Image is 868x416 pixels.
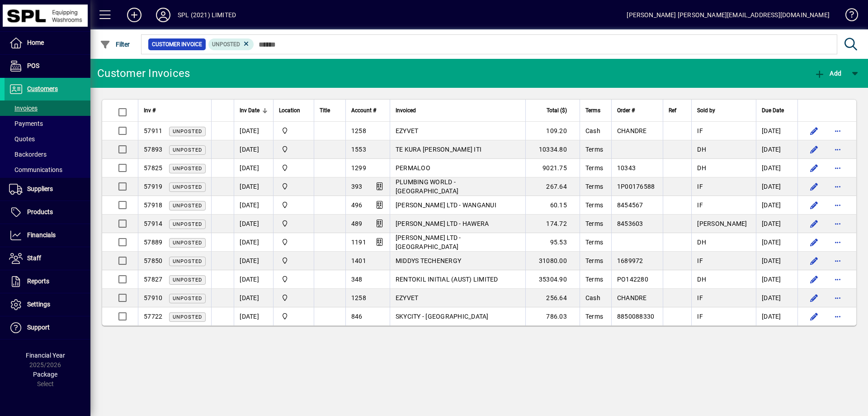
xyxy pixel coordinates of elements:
span: 1191 [351,239,366,246]
span: Unposted [173,240,202,246]
button: More options [830,198,845,212]
a: Reports [5,270,90,293]
span: 1299 [351,164,366,172]
span: SPL (2021) Limited [279,274,308,284]
span: [PERSON_NAME] LTD - HAWERA [396,220,489,227]
td: [DATE] [234,122,273,140]
span: Terms [585,276,603,283]
a: POS [5,55,90,77]
mat-chip: Customer Invoice Status: Unposted [208,38,254,50]
div: [PERSON_NAME] [PERSON_NAME][EMAIL_ADDRESS][DOMAIN_NAME] [627,8,830,22]
span: Terms [585,201,603,209]
button: More options [830,179,845,194]
span: Unposted [173,277,202,283]
span: TE KURA [PERSON_NAME] ITI [396,146,481,153]
span: Inv # [144,105,156,115]
span: Unposted [173,258,202,264]
a: Invoices [5,100,90,116]
button: More options [830,272,845,287]
button: Edit [807,272,821,287]
td: [DATE] [756,159,797,177]
span: 8454567 [617,201,643,209]
td: [DATE] [756,270,797,289]
span: IF [697,257,703,264]
a: Knowledge Base [839,2,857,31]
span: CHANDRE [617,127,647,134]
td: [DATE] [234,233,273,252]
span: DH [697,164,706,172]
span: 1258 [351,294,366,301]
span: Package [33,371,57,378]
button: Edit [807,142,821,157]
a: Staff [5,247,90,270]
span: IF [697,183,703,190]
button: Edit [807,179,821,194]
span: Terms [585,164,603,172]
span: Suppliers [27,185,53,192]
span: Unposted [173,166,202,172]
span: SPL (2021) Limited [279,126,308,136]
span: Quotes [9,135,35,143]
div: Ref [669,105,686,115]
button: More options [830,253,845,268]
span: Invoices [9,105,38,112]
button: More options [830,309,845,324]
span: Unposted [173,147,202,153]
span: IF [697,127,703,134]
span: IF [697,201,703,209]
td: 256.64 [525,289,580,307]
td: [DATE] [756,122,797,140]
button: Edit [807,124,821,138]
span: Cash [585,127,600,134]
a: Quotes [5,131,90,147]
td: [DATE] [756,140,797,159]
span: 57914 [144,220,162,227]
span: Customers [27,85,58,92]
a: Support [5,316,90,339]
button: Edit [807,235,821,249]
span: 489 [351,220,363,227]
td: [DATE] [756,196,797,215]
span: Backorders [9,151,47,158]
span: Location [279,105,300,115]
button: More options [830,291,845,305]
span: PLUMBING WORLD - [GEOGRAPHIC_DATA] [396,178,458,195]
span: 348 [351,276,363,283]
span: Total ($) [547,105,567,115]
button: Edit [807,161,821,175]
span: Support [27,324,50,331]
span: Unposted [212,41,240,48]
a: Suppliers [5,178,90,201]
div: Order # [617,105,657,115]
td: [DATE] [756,215,797,233]
td: [DATE] [756,233,797,252]
span: [PERSON_NAME] LTD - [GEOGRAPHIC_DATA] [396,234,461,250]
span: 57827 [144,276,162,283]
span: PERMALOO [396,164,430,172]
td: [DATE] [756,307,797,325]
span: Sold by [697,105,715,115]
span: SPL (2021) Limited [279,293,308,303]
span: Unposted [173,296,202,301]
span: DH [697,276,706,283]
span: Unposted [173,129,202,134]
td: [DATE] [234,252,273,270]
button: More options [830,161,845,175]
span: Home [27,39,44,46]
span: Terms [585,146,603,153]
span: 10343 [617,164,636,172]
div: Inv # [144,105,206,115]
span: 57918 [144,201,162,209]
span: DH [697,146,706,153]
td: [DATE] [234,215,273,233]
span: [PERSON_NAME] [697,220,747,227]
span: Unposted [173,184,202,190]
span: Terms [585,183,603,190]
a: Settings [5,293,90,316]
td: [DATE] [234,177,273,196]
a: Financials [5,224,90,247]
span: Settings [27,301,50,308]
span: Terms [585,105,600,115]
span: Unposted [173,203,202,209]
div: SPL (2021) LIMITED [178,8,236,22]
